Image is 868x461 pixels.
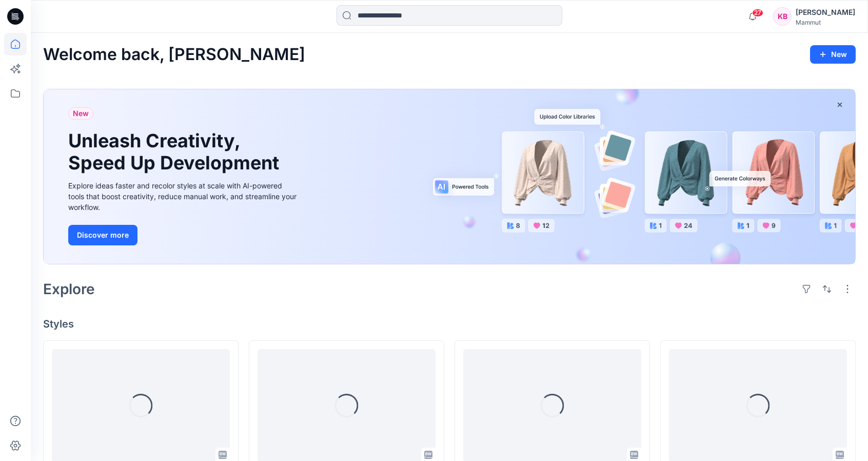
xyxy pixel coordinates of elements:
[796,6,855,18] div: [PERSON_NAME]
[68,225,137,245] button: Discover more
[43,45,305,64] h2: Welcome back, [PERSON_NAME]
[810,45,856,64] button: New
[43,281,95,297] h2: Explore
[773,7,792,26] div: KB
[43,318,856,330] h4: Styles
[68,130,284,174] h1: Unleash Creativity, Speed Up Development
[73,107,89,120] span: New
[752,9,763,17] span: 27
[68,180,299,213] div: Explore ideas faster and recolor styles at scale with AI-powered tools that boost creativity, red...
[68,225,299,245] a: Discover more
[796,18,855,26] div: Mammut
